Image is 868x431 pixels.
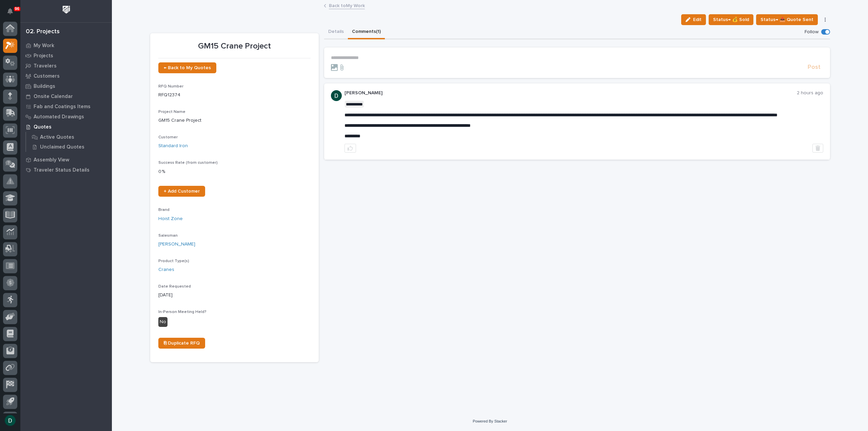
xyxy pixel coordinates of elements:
a: Standard Iron [158,142,188,150]
p: Fab and Coatings Items [34,104,91,110]
div: Notifications96 [8,8,17,19]
a: Cranes [158,266,174,273]
p: 2 hours ago [797,90,823,96]
a: Fab and Coatings Items [20,101,112,112]
a: ⎘ Duplicate RFQ [158,338,205,349]
a: [PERSON_NAME] [158,241,195,248]
p: 0 % [158,168,311,175]
p: Unclaimed Quotes [40,144,84,150]
img: Workspace Logo [60,3,73,16]
a: Hoist Zone [158,215,183,222]
a: My Work [20,40,112,51]
a: ← Back to My Quotes [158,62,216,73]
span: RFQ Number [158,84,183,89]
button: Comments (1) [348,25,385,39]
a: Traveler Status Details [20,165,112,175]
span: Project Name [158,110,185,114]
span: ⎘ Duplicate RFQ [164,341,200,346]
div: No [158,317,167,327]
a: Unclaimed Quotes [26,142,112,152]
a: Active Quotes [26,132,112,142]
p: 96 [15,6,19,11]
button: Details [324,25,348,39]
a: Powered By Stacker [473,419,507,423]
p: Travelers [34,63,57,69]
a: Buildings [20,81,112,91]
span: Status→ 💰 Sold [713,16,749,24]
a: Back toMy Work [329,1,365,9]
span: + Add Customer [164,189,200,194]
p: RFQ12374 [158,92,311,99]
p: Quotes [34,124,52,130]
button: Delete post [812,144,823,153]
span: Salesman [158,234,178,238]
p: Assembly View [34,157,69,163]
a: Customers [20,71,112,81]
span: Success Rate (from customer) [158,161,218,165]
div: 02. Projects [26,28,60,36]
a: Automated Drawings [20,112,112,122]
span: ← Back to My Quotes [164,65,211,70]
p: Onsite Calendar [34,94,73,100]
p: [PERSON_NAME] [344,90,797,96]
span: Date Requested [158,285,191,289]
span: Status→ 📤 Quote Sent [761,16,813,24]
a: Onsite Calendar [20,91,112,101]
p: Active Quotes [40,134,74,140]
a: Travelers [20,61,112,71]
p: [DATE] [158,292,311,299]
p: Projects [34,53,53,59]
button: users-avatar [3,413,17,428]
img: ACg8ocJgdhFn4UJomsYM_ouCmoNuTXbjHW0N3LU2ED0DpQ4pt1V6hA=s96-c [331,90,342,101]
p: Buildings [34,83,55,90]
p: GM15 Crane Project [158,117,311,124]
a: + Add Customer [158,186,205,197]
button: Status→ 📤 Quote Sent [756,14,818,25]
button: Edit [681,14,706,25]
a: Quotes [20,122,112,132]
span: Product Type(s) [158,259,189,263]
button: Notifications [3,4,17,18]
span: Customer [158,135,178,139]
a: Projects [20,51,112,61]
span: Edit [693,17,702,23]
p: My Work [34,43,54,49]
p: GM15 Crane Project [158,41,311,51]
span: In-Person Meeting Held? [158,310,206,314]
button: Status→ 💰 Sold [709,14,753,25]
button: like this post [344,144,356,153]
a: Assembly View [20,155,112,165]
p: Customers [34,73,60,79]
p: Follow [805,29,818,35]
span: Brand [158,208,170,212]
span: Post [808,63,821,71]
p: Traveler Status Details [34,167,90,173]
p: Automated Drawings [34,114,84,120]
button: Post [805,63,823,71]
